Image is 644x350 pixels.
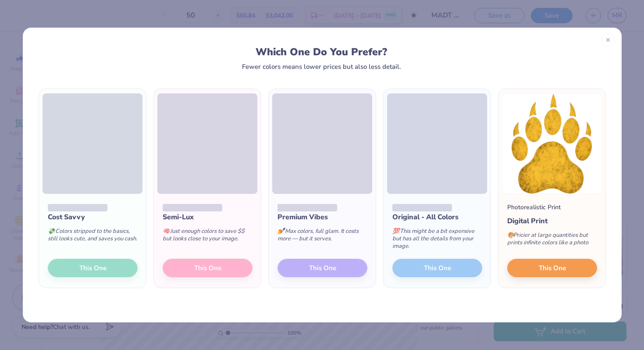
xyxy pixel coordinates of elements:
[46,46,597,58] div: Which One Do You Prefer?
[392,212,482,222] div: Original - All Colors
[278,212,367,222] div: Premium Vibes
[538,263,566,273] span: This One
[392,222,482,259] div: This might be a bit expensive but has all the details from your image.
[507,226,597,255] div: Pricier at large quantities but prints infinite colors like a photo
[507,203,561,212] div: Photorealistic Print
[278,227,285,235] span: 💅
[507,231,514,239] span: 🎨
[507,259,597,277] button: This One
[163,212,253,222] div: Semi-Lux
[507,216,597,226] div: Digital Print
[242,63,401,70] div: Fewer colors means lower prices but also less detail.
[392,227,399,235] span: 💯
[48,212,138,222] div: Cost Savvy
[502,93,602,194] img: Photorealistic preview
[48,222,138,251] div: Colors stripped to the basics, still looks cute, and saves you cash.
[163,222,253,251] div: Just enough colors to save $$ but looks close to your image.
[48,227,55,235] span: 💸
[163,227,170,235] span: 🧠
[278,222,367,251] div: Max colors, full glam. It costs more — but it serves.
